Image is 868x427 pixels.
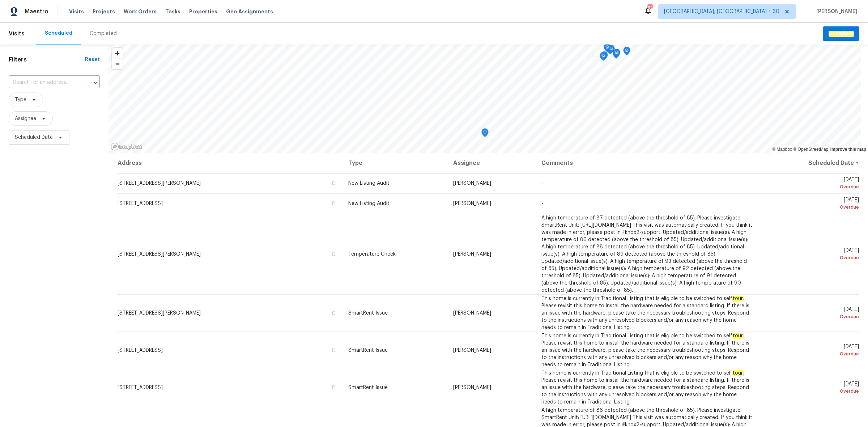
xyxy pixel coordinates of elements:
div: Completed [90,30,117,37]
span: [PERSON_NAME] [813,8,857,15]
th: Comments [536,153,758,173]
span: [GEOGRAPHIC_DATA], [GEOGRAPHIC_DATA] + 60 [664,8,779,15]
span: [STREET_ADDRESS] [118,201,163,206]
span: Type [15,96,26,103]
a: OpenStreetMap [793,147,828,152]
div: Overdue [764,350,859,358]
span: [STREET_ADDRESS][PERSON_NAME] [118,252,201,257]
em: tour [732,333,743,339]
span: SmartRent Issue [348,385,388,390]
th: Address [117,153,342,173]
div: Map marker [601,51,608,63]
span: [DATE] [764,344,859,358]
span: Geo Assignments [226,8,273,15]
input: Search for an address... [9,77,80,88]
span: Temperature Check [348,252,396,257]
th: Type [342,153,447,173]
div: 620 [647,4,652,12]
span: This home is currently in Traditional Listing that is eligible to be switched to self . Please re... [541,370,749,405]
span: Work Orders [124,8,157,15]
button: Zoom in [112,48,123,59]
div: Map marker [600,52,607,63]
th: Assignee [447,153,536,173]
div: Map marker [613,49,620,60]
span: Visits [9,26,25,42]
th: Scheduled Date ↑ [758,153,859,173]
button: Copy Address [330,309,337,316]
span: Assignee [15,115,36,122]
button: Copy Address [330,200,337,206]
div: Overdue [764,254,859,261]
a: Improve this map [830,147,866,152]
em: tour [732,370,743,376]
span: [PERSON_NAME] [453,181,491,186]
button: Copy Address [330,384,337,390]
span: - [541,181,543,186]
div: Reset [85,56,100,63]
div: Overdue [764,204,859,211]
span: - [541,201,543,206]
span: Maestro [25,8,48,15]
span: SmartRent Issue [348,348,388,353]
span: This home is currently in Traditional Listing that is eligible to be switched to self . Please re... [541,296,749,330]
span: New Listing Audit [348,201,390,206]
button: Open [90,78,101,88]
div: Overdue [764,388,859,395]
span: A high temperature of 87 detected (above the threshold of 85). Please investigate. SmartRent Unit... [541,215,752,293]
canvas: Map [109,44,861,153]
button: Copy Address [330,251,337,257]
span: [DATE] [764,381,859,395]
span: [STREET_ADDRESS] [118,385,163,390]
div: Overdue [764,183,859,191]
span: [STREET_ADDRESS][PERSON_NAME] [118,181,201,186]
button: Zoom out [112,59,123,69]
span: [STREET_ADDRESS][PERSON_NAME] [118,311,201,316]
span: [STREET_ADDRESS] [118,348,163,353]
span: [PERSON_NAME] [453,311,491,316]
span: Properties [189,8,217,15]
span: [PERSON_NAME] [453,348,491,353]
div: Map marker [608,45,615,56]
div: Scheduled [45,30,72,37]
div: Map marker [623,47,630,58]
span: Tasks [165,9,180,14]
div: Map marker [481,128,489,140]
h1: Filters [9,56,85,63]
span: Scheduled Date [15,134,53,141]
span: [DATE] [764,248,859,261]
div: Overdue [764,313,859,320]
span: [PERSON_NAME] [453,201,491,206]
a: Mapbox [772,147,792,152]
span: New Listing Audit [348,181,390,186]
em: tour [732,296,743,302]
a: Mapbox homepage [111,142,142,151]
button: Copy Address [330,180,337,186]
button: Copy Address [330,347,337,353]
span: [PERSON_NAME] [453,385,491,390]
span: Projects [93,8,115,15]
span: This home is currently in Traditional Listing that is eligible to be switched to self . Please re... [541,333,749,367]
span: [PERSON_NAME] [453,252,491,257]
div: Map marker [604,43,611,55]
button: Schedule [823,26,859,41]
span: SmartRent Issue [348,311,388,316]
span: [DATE] [764,307,859,320]
span: [DATE] [764,177,859,191]
span: [DATE] [764,197,859,211]
em: Schedule [829,31,854,37]
span: Visits [69,8,84,15]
